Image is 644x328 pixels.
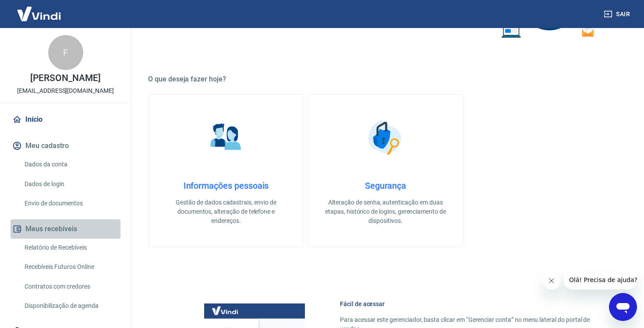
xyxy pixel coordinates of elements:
[21,194,120,212] a: Envio de documentos
[364,116,407,159] img: Segurança
[30,74,100,83] p: [PERSON_NAME]
[5,6,74,13] span: Olá! Precisa de ajuda?
[21,297,120,315] a: Disponibilização de agenda
[564,270,637,289] iframe: Mensagem da empresa
[17,86,114,95] p: [EMAIL_ADDRESS][DOMAIN_NAME]
[21,155,120,173] a: Dados da conta
[543,272,560,289] iframe: Fechar mensagem
[21,278,120,296] a: Contratos com credores
[21,239,120,257] a: Relatório de Recebíveis
[163,198,290,226] p: Gestão de dados cadastrais, envio de documentos, alteração de telefone e endereços.
[204,116,248,159] img: Informações pessoais
[48,35,83,70] div: F
[21,175,120,193] a: Dados de login
[148,94,304,247] a: Informações pessoaisInformações pessoaisGestão de dados cadastrais, envio de documentos, alteraçã...
[602,6,633,22] button: Sair
[11,0,67,27] img: Vindi
[340,300,602,308] h6: Fácil de acessar
[322,180,449,191] h4: Segurança
[308,94,464,247] a: SegurançaSegurançaAlteração de senha, autenticação em duas etapas, histórico de logins, gerenciam...
[11,219,120,239] button: Meus recebíveis
[163,180,290,191] h4: Informações pessoais
[21,258,120,276] a: Recebíveis Futuros Online
[11,110,120,129] a: Início
[322,198,449,226] p: Alteração de senha, autenticação em duas etapas, histórico de logins, gerenciamento de dispositivos.
[148,75,623,84] h5: O que deseja fazer hoje?
[11,136,120,155] button: Meu cadastro
[609,293,637,321] iframe: Botão para abrir a janela de mensagens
